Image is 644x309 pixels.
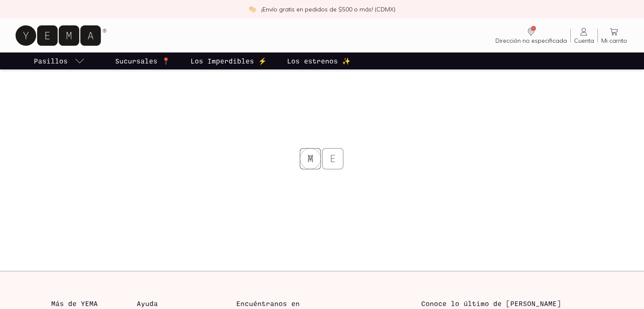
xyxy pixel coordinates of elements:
[421,298,593,309] h3: Conoce lo último de [PERSON_NAME]
[191,56,267,66] p: Los Imperdibles ⚡️
[249,6,256,13] img: check
[32,52,86,69] a: pasillo-todos-link
[34,56,68,66] p: Pasillos
[300,148,321,169] span: M
[261,5,395,14] p: ¡Envío gratis en pedidos de $500 o más! (CDMX)
[495,37,567,44] span: Dirección no especificada
[113,52,172,69] a: Sucursales 📍
[51,298,137,309] h3: Más de YEMA
[287,56,351,66] p: Los estrenos ✨
[571,27,597,44] a: Cuenta
[115,56,170,66] p: Sucursales 📍
[236,298,300,309] h3: Encuéntranos en
[601,37,627,44] span: Mi carrito
[285,52,352,69] a: Los estrenos ✨
[189,52,268,69] a: Los Imperdibles ⚡️
[137,298,223,309] h3: Ayuda
[598,27,630,44] a: Mi carrito
[492,27,570,44] a: Dirección no especificada
[574,37,594,44] span: Cuenta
